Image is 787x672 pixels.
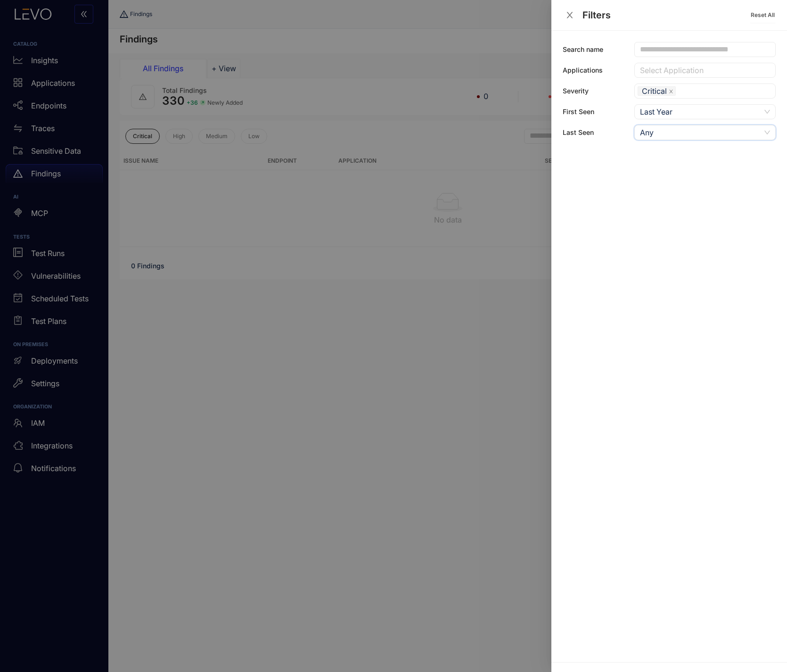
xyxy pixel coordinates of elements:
button: Close [563,10,577,20]
label: Last Seen [563,129,594,136]
label: Applications [563,66,603,74]
span: Critical [642,87,667,95]
span: Reset All [751,12,775,18]
span: close [669,89,673,94]
div: Last Year [640,105,761,119]
label: Severity [563,87,589,95]
label: First Seen [563,108,594,116]
span: close [566,11,574,19]
div: Filters [582,10,750,20]
span: Critical [638,86,676,96]
div: Any [640,125,761,140]
label: Search name [563,46,603,53]
button: Reset All [750,8,776,23]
